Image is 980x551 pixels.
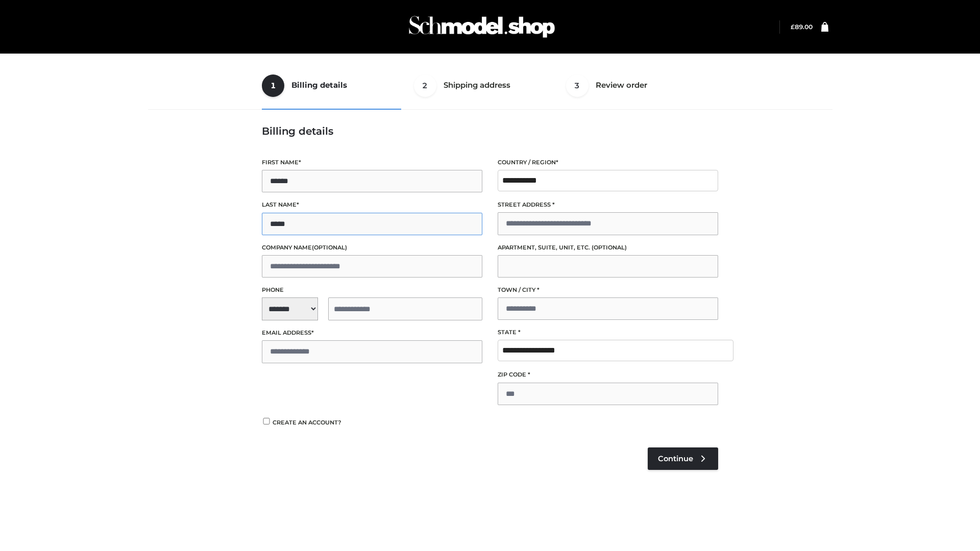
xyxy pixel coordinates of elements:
span: £ [791,23,795,31]
bdi: 89.00 [791,23,813,31]
label: First name [262,158,482,167]
span: (optional) [312,244,347,251]
label: Apartment, suite, unit, etc. [498,243,718,253]
span: (optional) [592,244,627,251]
label: Street address [498,200,718,210]
label: ZIP Code [498,370,718,380]
span: Continue [658,454,693,463]
img: Schmodel Admin 964 [405,7,558,47]
label: State [498,328,718,337]
h3: Billing details [262,125,718,137]
label: Email address [262,328,482,338]
a: £89.00 [791,23,813,31]
label: Last name [262,200,482,210]
span: Create an account? [273,419,341,426]
a: Continue [648,447,718,470]
input: Create an account? [262,418,271,424]
label: Company name [262,243,482,253]
label: Country / Region [498,158,718,167]
label: Town / City [498,285,718,295]
label: Phone [262,285,482,295]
